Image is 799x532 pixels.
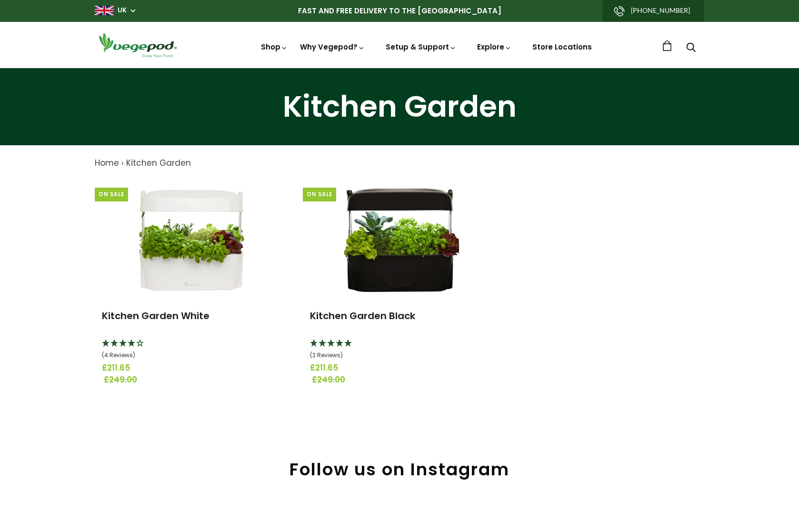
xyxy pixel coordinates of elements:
span: › [121,157,124,169]
span: £211.65 [102,362,280,374]
span: £249.00 [104,374,282,386]
span: £249.00 [312,374,490,386]
a: Store Locations [532,42,592,52]
img: gb_large.png [95,6,114,15]
a: Home [95,157,119,169]
div: 5 Stars - 2 Reviews [310,338,489,362]
img: Kitchen Garden White [132,179,251,298]
a: Kitchen Garden [126,157,191,169]
a: Why Vegepod? [300,42,365,52]
nav: breadcrumbs [95,157,704,170]
span: £211.65 [310,362,489,374]
a: Setup & Support [386,42,456,52]
a: Kitchen Garden White [102,309,210,322]
a: Search [686,43,696,53]
a: Kitchen Garden Black [310,309,415,322]
a: Shop [261,42,288,52]
h1: Kitchen Garden [12,92,787,121]
h2: Follow us on Instagram [95,459,704,480]
span: 4 Stars - 4 Reviews [102,351,135,359]
img: Kitchen Garden Black [340,179,459,298]
a: UK [118,6,127,15]
div: 4 Stars - 4 Reviews [102,338,280,362]
span: 5 Stars - 2 Reviews [310,351,343,359]
img: Vegepod [95,31,180,59]
a: Explore [477,42,511,52]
